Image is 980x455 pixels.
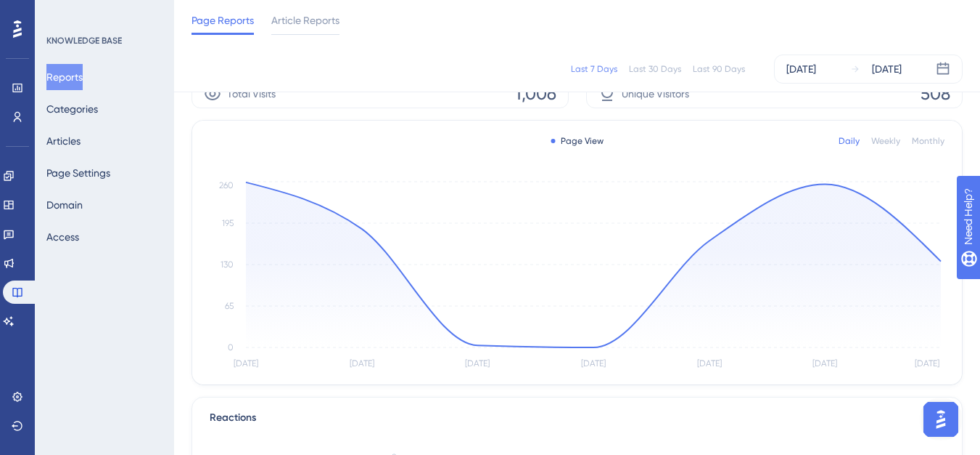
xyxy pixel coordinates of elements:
div: Weekly [871,135,900,147]
div: Last 30 Days [629,63,681,75]
span: Page Reports [192,12,254,29]
tspan: [DATE] [465,358,490,369]
div: Reactions [210,409,944,427]
div: [DATE] [872,60,902,78]
tspan: 195 [222,218,234,228]
tspan: [DATE] [812,358,837,369]
div: Daily [839,135,860,147]
span: Need Help? [34,4,91,21]
button: Domain [46,192,83,218]
button: Articles [46,128,81,154]
tspan: [DATE] [234,358,258,369]
tspan: [DATE] [915,358,939,369]
button: Access [46,224,79,250]
button: Page Settings [46,160,110,186]
button: Categories [46,96,98,122]
span: Total Visits [227,85,276,102]
tspan: [DATE] [581,358,606,369]
tspan: 65 [225,301,234,311]
iframe: UserGuiding AI Assistant Launcher [919,398,963,441]
div: Last 90 Days [693,63,745,75]
span: Unique Visitors [622,85,689,102]
div: Last 7 Days [571,63,617,75]
div: [DATE] [786,60,816,78]
tspan: [DATE] [697,358,722,369]
tspan: [DATE] [350,358,374,369]
span: 1,006 [515,82,556,105]
div: Page View [551,135,604,147]
span: Article Reports [271,12,339,29]
div: KNOWLEDGE BASE [46,35,122,47]
button: Reports [46,64,83,90]
tspan: 0 [228,342,234,353]
div: Monthly [912,135,944,147]
tspan: 130 [221,259,234,270]
tspan: 260 [219,180,234,190]
span: 508 [921,82,950,105]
